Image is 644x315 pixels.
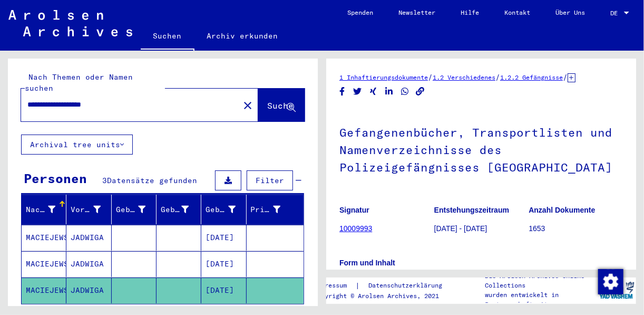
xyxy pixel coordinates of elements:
h1: Gefangenenbücher, Transportlisten und Namenverzeichnisse des Polizeigefängnisses [GEOGRAPHIC_DATA] [339,108,623,189]
a: 1.2 Verschiedenes [433,73,495,81]
b: Anzahl Dokumente [529,206,595,214]
b: Signatur [339,206,369,214]
button: Share on Xing [368,85,379,98]
span: DE [610,9,622,17]
div: Prisoner # [251,204,280,215]
span: Datensätze gefunden [107,176,197,185]
button: Share on WhatsApp [399,85,411,98]
div: | [314,280,455,291]
mat-cell: MACIEJEWSKA [22,251,66,277]
div: Geburtsdatum [206,201,248,218]
span: Filter [256,176,284,185]
a: 1.2.2 Gefängnisse [500,73,563,81]
mat-header-cell: Geburt‏ [157,195,201,224]
div: Vorname [71,201,113,218]
div: Prisoner # [251,201,294,218]
mat-header-cell: Vorname [66,195,111,224]
div: Nachname [26,201,69,218]
button: Share on Facebook [337,85,348,98]
button: Suche [258,89,305,121]
img: Zustimmung ändern [598,269,623,294]
a: Impressum [314,280,355,291]
p: 1653 [529,223,623,234]
mat-header-cell: Nachname [22,195,66,224]
a: Suchen [141,23,194,51]
a: 1 Inhaftierungsdokumente [339,73,428,81]
button: Archival tree units [21,135,133,155]
span: Suche [267,100,294,111]
b: Form und Inhalt [339,259,395,267]
mat-cell: [DATE] [201,225,246,251]
mat-cell: JADWIGA [66,251,111,277]
b: Entstehungszeitraum [434,206,509,214]
span: / [563,72,568,82]
mat-cell: [DATE] [201,251,246,277]
a: 10009993 [339,224,372,233]
div: Personen [24,169,87,188]
span: / [428,72,433,82]
span: 3 [102,176,107,185]
img: Arolsen_neg.svg [8,10,132,36]
mat-cell: JADWIGA [66,225,111,251]
mat-cell: JADWIGA [66,278,111,303]
mat-header-cell: Geburtsname [112,195,157,224]
div: Geburtsname [116,201,159,218]
mat-header-cell: Prisoner # [247,195,304,224]
div: Geburtsname [116,204,145,215]
mat-header-cell: Geburtsdatum [201,195,246,224]
mat-label: Nach Themen oder Namen suchen [25,72,133,93]
button: Copy link [415,85,426,98]
p: [DATE] - [DATE] [434,223,529,234]
button: Share on Twitter [352,85,363,98]
a: Datenschutzerklärung [360,280,455,291]
div: Geburtsdatum [206,204,235,215]
p: wurden entwickelt in Partnerschaft mit [485,290,598,309]
p: Copyright © Arolsen Archives, 2021 [314,291,455,301]
a: Archiv erkunden [194,23,291,49]
button: Filter [247,170,293,190]
mat-cell: MACIEJEWSKA [22,225,66,251]
mat-cell: [DATE] [201,278,246,303]
div: Geburt‏ [161,201,202,218]
div: Vorname [71,204,100,215]
button: Share on LinkedIn [384,85,395,98]
span: / [495,72,500,82]
p: Die Arolsen Archives Online-Collections [485,271,598,290]
div: Geburt‏ [161,204,189,215]
button: Clear [237,94,258,116]
mat-icon: close [241,99,254,112]
mat-cell: MACIEJEWSKA [22,278,66,303]
div: Nachname [26,204,55,215]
